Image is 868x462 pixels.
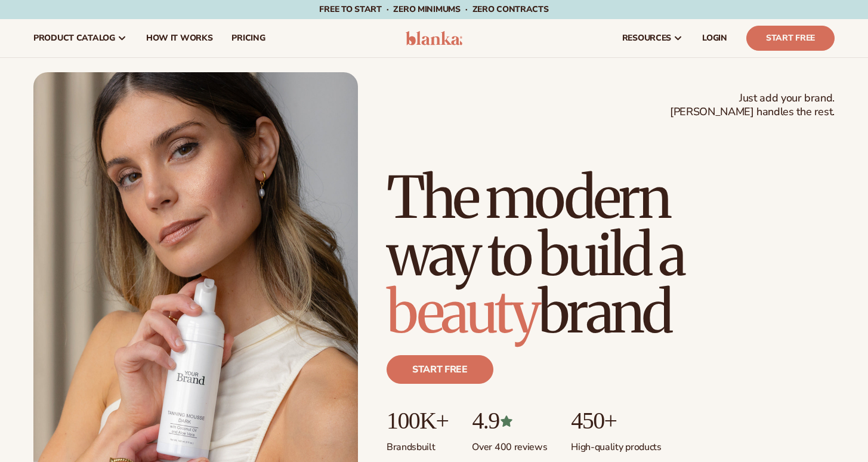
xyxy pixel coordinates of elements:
[571,408,661,434] p: 450+
[387,408,448,434] p: 100K+
[613,19,693,57] a: resources
[670,91,835,119] span: Just add your brand. [PERSON_NAME] handles the rest.
[387,169,835,341] h1: The modern way to build a brand
[387,276,538,348] span: beauty
[146,33,213,43] span: How It Works
[387,434,448,454] p: Brands built
[319,4,548,15] span: Free to start · ZERO minimums · ZERO contracts
[137,19,223,57] a: How It Works
[472,408,547,434] p: 4.9
[702,33,727,43] span: LOGIN
[231,33,265,43] span: pricing
[571,434,661,454] p: High-quality products
[746,26,835,51] a: Start Free
[24,19,137,57] a: product catalog
[406,31,462,45] img: logo
[472,434,547,454] p: Over 400 reviews
[622,33,671,43] span: resources
[387,355,493,384] a: Start free
[693,19,737,57] a: LOGIN
[222,19,274,57] a: pricing
[33,33,115,43] span: product catalog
